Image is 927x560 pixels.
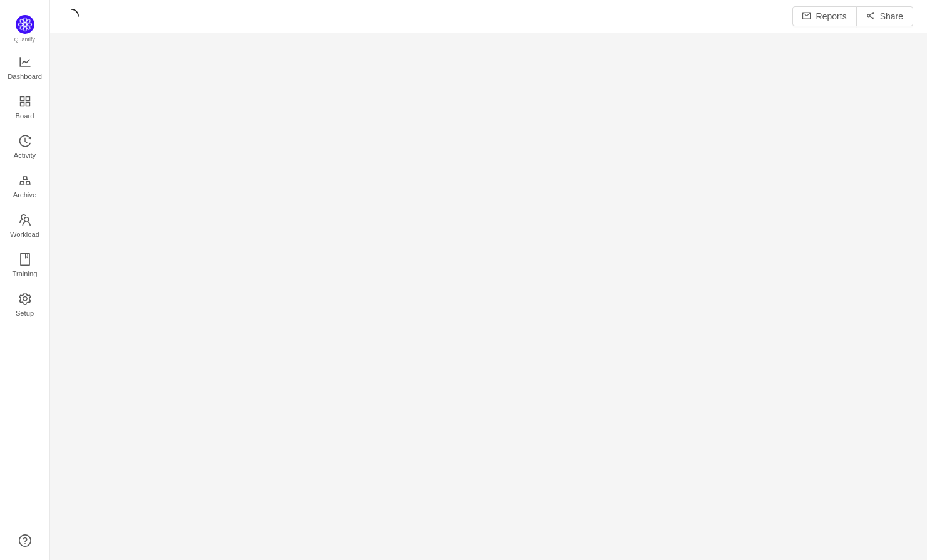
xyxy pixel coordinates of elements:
[13,182,36,207] span: Archive
[19,96,31,121] a: Board
[16,15,34,34] img: Quantify
[856,6,913,26] button: icon: share-altShare
[19,534,31,547] a: icon: question-circle
[19,293,31,305] i: icon: setting
[12,261,37,286] span: Training
[792,6,857,26] button: icon: mailReports
[19,56,31,68] i: icon: line-chart
[14,143,36,168] span: Activity
[8,64,42,89] span: Dashboard
[64,9,79,24] i: icon: loading
[14,36,36,43] span: Quantify
[19,174,31,187] i: icon: gold
[19,175,31,200] a: Archive
[19,135,31,147] i: icon: history
[19,95,31,108] i: icon: appstore
[16,103,34,128] span: Board
[19,253,31,266] i: icon: book
[19,293,31,318] a: Setup
[19,254,31,279] a: Training
[19,135,31,160] a: Activity
[16,301,34,326] span: Setup
[19,56,31,81] a: Dashboard
[19,214,31,239] a: Workload
[10,222,39,247] span: Workload
[19,214,31,226] i: icon: team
